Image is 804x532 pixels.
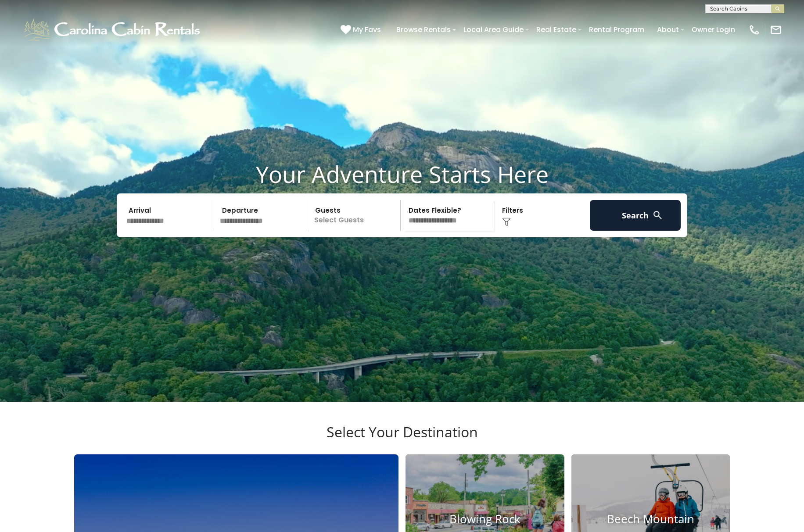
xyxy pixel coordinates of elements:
h1: Your Adventure Starts Here [7,161,797,188]
img: phone-regular-white.png [748,24,761,36]
a: Owner Login [687,22,739,37]
a: Local Area Guide [459,22,528,37]
img: search-regular-white.png [652,210,663,221]
a: My Favs [341,24,383,36]
a: Rental Program [585,22,649,37]
span: My Favs [353,24,381,35]
a: Real Estate [532,22,581,37]
button: Search [590,200,681,231]
h4: Beech Mountain [571,512,730,526]
a: About [653,22,683,37]
img: filter--v1.png [502,218,511,226]
img: White-1-1-2.png [22,17,204,43]
h3: Select Your Destination [73,424,731,454]
img: mail-regular-white.png [770,24,782,36]
h4: Blowing Rock [406,512,564,526]
p: Select Guests [310,200,400,231]
a: Browse Rentals [392,22,455,37]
